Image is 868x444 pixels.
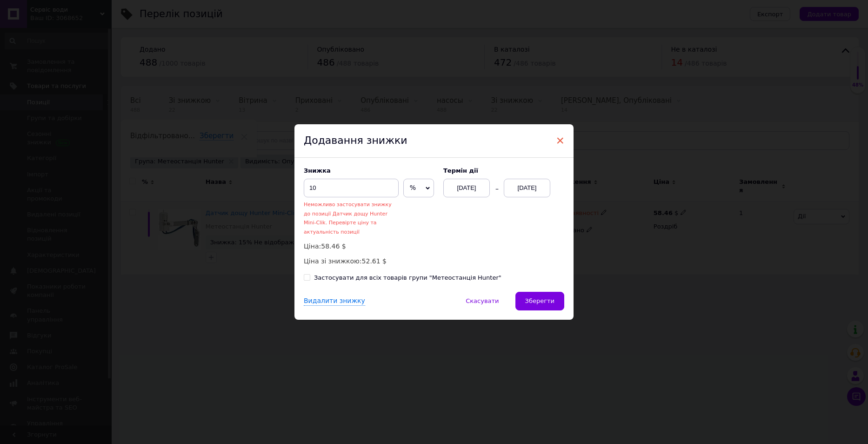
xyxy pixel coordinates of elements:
div: Застосувати для всіх товарів групи "Метеостанція Hunter" [314,274,501,282]
span: Скасувати [466,297,499,304]
p: Ціна: [304,241,434,251]
div: Видалити знижку [304,296,365,306]
p: Ціна зі знижкою: [304,256,434,266]
button: Скасувати [456,292,508,310]
label: Термін дії [443,167,564,174]
span: % [410,184,416,191]
span: Додавання знижки [304,135,407,146]
button: Зберегти [515,292,564,310]
span: 58.46 $ [321,242,346,250]
span: 52.61 $ [362,257,387,265]
span: Неможливо застосувати знижку до позиції Датчик дощу Hunter Mini-Clik. Перевірте ціну та актуальні... [304,202,392,235]
div: [DATE] [443,179,490,197]
span: × [556,133,564,148]
span: Зберегти [525,297,554,304]
span: Знижка [304,167,331,174]
input: 0 [304,179,399,197]
div: [DATE] [504,179,550,197]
